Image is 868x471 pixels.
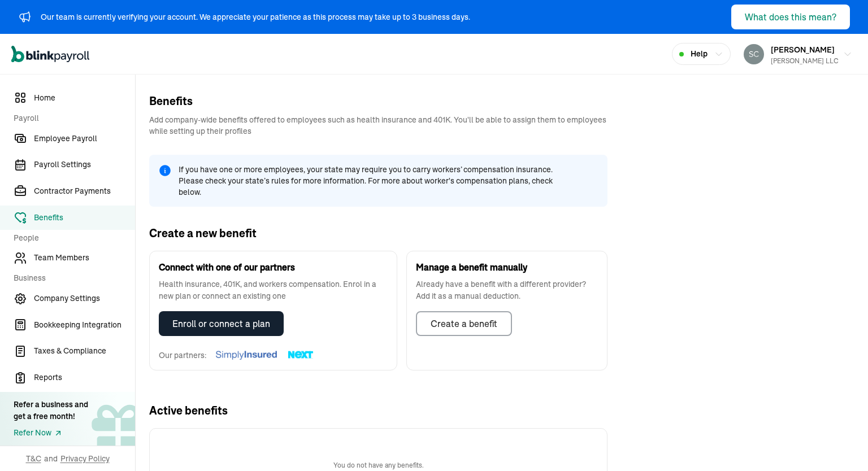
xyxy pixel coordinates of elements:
p: Already have a benefit with a different provider? Add it as a manual deduction. [416,278,598,302]
h2: Active benefits [149,402,607,419]
button: What does this mean? [731,5,850,29]
span: Business [14,272,128,284]
nav: Global [11,38,89,71]
span: Payroll [14,112,128,124]
h2: Create a new benefit [149,225,607,242]
div: Our team is currently verifying your account. We appreciate your patience as this process may tak... [41,11,470,23]
span: Taxes & Compliance [34,345,135,357]
div: What does this mean? [745,10,836,24]
span: Benefits [34,212,135,224]
div: Refer a business and get a free month! [14,399,88,422]
iframe: Chat Widget [615,18,868,471]
button: Create a benefit [416,311,512,336]
span: T&C [26,453,41,464]
p: Add company-wide benefits offered to employees such as health insurance and 401K. You'll be able ... [149,114,607,137]
span: Contractor Payments [34,185,135,197]
span: If you have one or more employees, your state may require you to carry workers’ compensation insu... [179,164,574,198]
div: Enroll or connect a plan [172,317,270,330]
span: Reports [34,372,135,383]
span: Payroll Settings [34,159,135,171]
div: Create a benefit [431,317,497,330]
p: You do not have any benefits. [333,460,424,470]
span: Home [34,92,135,104]
h2: Connect with one of our partners [159,260,295,274]
span: Our partners: [159,350,207,361]
h2: Benefits [149,93,607,110]
span: Bookkeeping Integration [34,319,135,331]
button: Enroll or connect a plan [159,311,284,336]
p: Health insurance, 401K, and workers compensation. Enrol in a new plan or connect an existing one [159,278,388,302]
span: Privacy Policy [60,453,110,464]
a: Refer Now [14,427,88,439]
span: Team Members [34,252,135,264]
span: Company Settings [34,293,135,304]
h2: Manage a benefit manually [416,260,527,274]
span: Employee Payroll [34,133,135,145]
span: People [14,232,128,244]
